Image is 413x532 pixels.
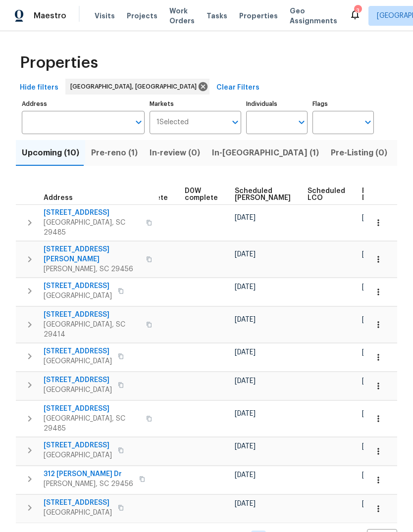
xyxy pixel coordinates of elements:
span: Address [44,194,73,201]
span: Scheduled LCO [308,188,345,201]
span: [DATE] [362,378,383,385]
span: [DATE] [235,316,256,323]
span: In-review (0) [150,146,200,160]
label: Flags [312,101,374,107]
button: Open [132,115,146,129]
div: [GEOGRAPHIC_DATA], [GEOGRAPHIC_DATA] [65,79,209,95]
span: [STREET_ADDRESS] [44,375,112,385]
span: Work Orders [169,6,195,26]
span: Pre-Listing (0) [331,146,387,160]
span: [PERSON_NAME], SC 29456 [44,264,140,274]
span: [GEOGRAPHIC_DATA], SC 29485 [44,218,140,238]
span: [DATE] [362,214,383,221]
span: 1 Selected [156,118,189,127]
label: Markets [150,101,242,107]
span: Maestro [34,11,66,21]
span: Ready Date [362,188,384,201]
span: [GEOGRAPHIC_DATA], SC 29485 [44,414,140,434]
div: 3 [354,6,361,16]
span: [GEOGRAPHIC_DATA], SC 29414 [44,320,140,339]
span: Projects [127,11,157,21]
span: [STREET_ADDRESS] [44,404,140,414]
span: Upcoming (10) [22,146,79,160]
span: [DATE] [362,284,383,290]
span: Visits [95,11,115,21]
span: [DATE] [362,410,383,417]
span: [DATE] [235,410,256,417]
span: [DATE] [235,251,256,258]
span: [GEOGRAPHIC_DATA], [GEOGRAPHIC_DATA] [70,82,201,92]
span: [STREET_ADDRESS] [44,498,112,508]
span: Scheduled [PERSON_NAME] [235,188,291,201]
span: [STREET_ADDRESS] [44,310,140,320]
span: [DATE] [235,472,256,479]
span: [GEOGRAPHIC_DATA] [44,356,112,366]
button: Clear Filters [212,79,263,97]
span: [DATE] [235,214,256,221]
span: D0W complete [185,188,218,201]
span: [DATE] [235,378,256,385]
span: Geo Assignments [290,6,337,26]
span: [STREET_ADDRESS] [44,208,140,218]
span: In-[GEOGRAPHIC_DATA] (1) [212,146,319,160]
span: [STREET_ADDRESS] [44,281,112,291]
span: [GEOGRAPHIC_DATA] [44,508,112,518]
span: [STREET_ADDRESS][PERSON_NAME] [44,244,140,264]
button: Open [295,115,309,129]
span: [DATE] [362,500,383,507]
button: Hide filters [16,79,62,97]
label: Individuals [246,101,308,107]
span: 312 [PERSON_NAME] Dr [44,469,133,479]
span: Properties [20,58,98,68]
span: [STREET_ADDRESS] [44,346,112,356]
button: Open [361,115,375,129]
span: Tasks [206,12,227,19]
span: Clear Filters [216,82,259,94]
span: Hide filters [20,82,58,94]
label: Address [22,101,145,107]
span: Pre-reno (1) [91,146,138,160]
span: [GEOGRAPHIC_DATA] [44,450,112,460]
span: [DATE] [362,472,383,479]
span: [DATE] [362,316,383,323]
span: Properties [239,11,278,21]
span: [DATE] [362,251,383,258]
span: [DATE] [362,443,383,450]
span: [GEOGRAPHIC_DATA] [44,291,112,301]
span: [STREET_ADDRESS] [44,440,112,450]
span: [PERSON_NAME], SC 29456 [44,479,133,489]
span: [DATE] [235,443,256,450]
span: [DATE] [362,349,383,356]
button: Open [228,115,242,129]
span: [DATE] [235,349,256,356]
span: [GEOGRAPHIC_DATA] [44,385,112,395]
span: [DATE] [235,284,256,290]
span: [DATE] [235,500,256,507]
